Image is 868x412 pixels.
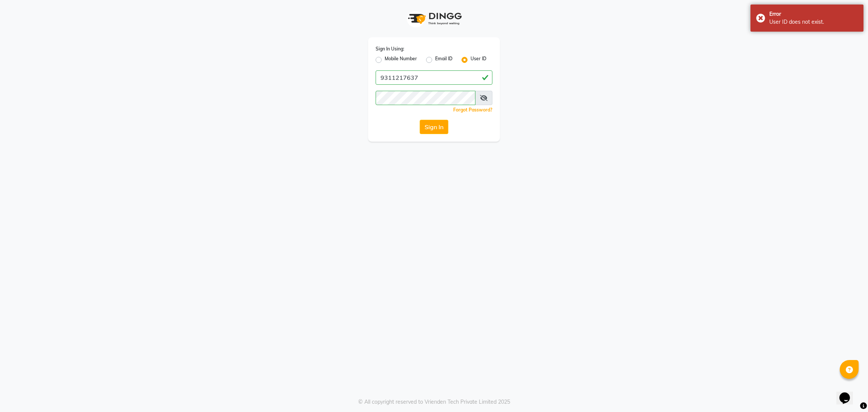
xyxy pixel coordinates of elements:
[420,120,448,134] button: Sign In
[836,382,860,404] iframe: chat widget
[435,55,452,64] label: Email ID
[769,18,858,26] div: User ID does not exist.
[404,8,464,30] img: logo1.svg
[453,107,492,113] a: Forgot Password?
[471,55,486,64] label: User ID
[376,91,475,105] input: Username
[769,10,858,18] div: Error
[376,46,404,52] label: Sign In Using:
[385,55,417,64] label: Mobile Number
[376,70,492,85] input: Username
